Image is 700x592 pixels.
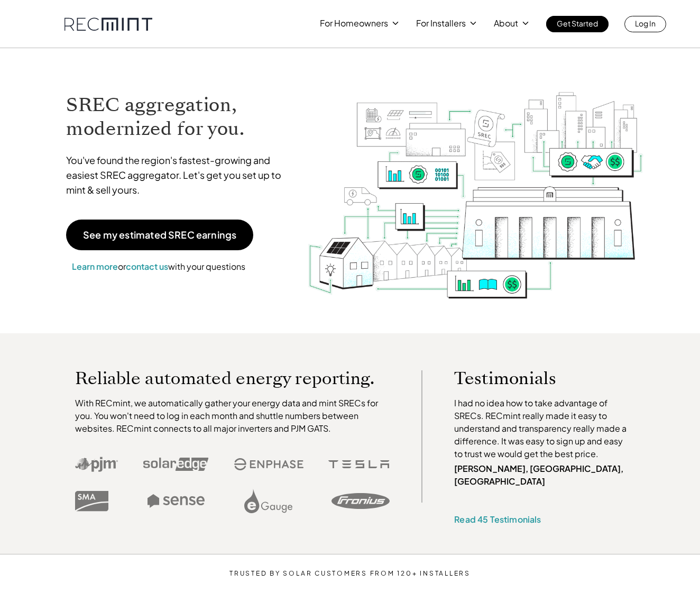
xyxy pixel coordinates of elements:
img: RECmint value cycle [307,64,644,302]
p: Get Started [557,16,598,31]
p: With RECmint, we automatically gather your energy data and mint SRECs for you. You won't need to ... [75,397,390,435]
p: You've found the region's fastest-growing and easiest SREC aggregator. Let's get you set up to mi... [66,153,291,197]
p: Log In [635,16,656,31]
p: TRUSTED BY SOLAR CUSTOMERS FROM 120+ INSTALLERS [198,570,503,577]
p: See my estimated SREC earnings [83,230,236,240]
a: contact us [126,261,168,272]
a: Get Started [546,16,609,32]
a: See my estimated SREC earnings [66,220,253,250]
h1: SREC aggregation, modernized for you. [66,93,291,141]
p: Reliable automated energy reporting. [75,370,390,386]
p: or with your questions [66,260,251,274]
a: Learn more [72,261,118,272]
a: Log In [624,16,666,32]
p: [PERSON_NAME], [GEOGRAPHIC_DATA], [GEOGRAPHIC_DATA] [454,462,632,488]
a: Read 45 Testimonials [454,514,541,525]
p: For Homeowners [320,16,388,31]
p: Testimonials [454,370,612,386]
p: For Installers [416,16,466,31]
p: I had no idea how to take advantage of SRECs. RECmint really made it easy to understand and trans... [454,397,632,460]
p: About [494,16,518,31]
